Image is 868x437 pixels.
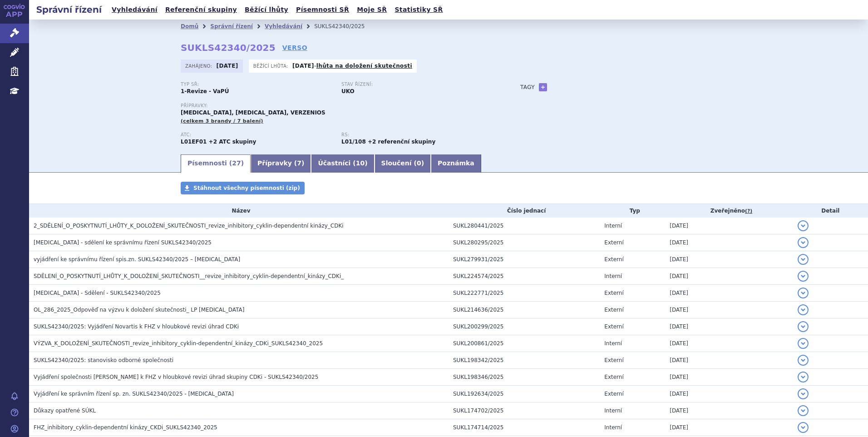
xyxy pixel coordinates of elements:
[798,372,809,382] button: detail
[449,352,600,369] td: SUKL198342/2025
[745,208,752,214] abbr: (?)
[798,304,809,315] button: detail
[368,139,435,145] strong: +2 referenční skupiny
[449,302,600,318] td: SUKL214636/2025
[181,103,502,109] p: Přípravky:
[193,185,300,191] span: Stáhnout všechny písemnosti (zip)
[34,391,234,397] span: Vyjádření ke správním řízení sp. zn. SUKLS42340/2025 - IBRANCE
[29,3,109,16] h2: Správní řízení
[798,288,809,298] button: detail
[604,256,623,263] span: Externí
[604,307,623,313] span: Externí
[185,62,214,70] span: Zahájeno:
[604,424,622,431] span: Interní
[311,154,374,173] a: Účastníci (10)
[604,407,622,414] span: Interní
[665,369,793,386] td: [DATE]
[604,323,623,330] span: Externí
[449,268,600,285] td: SUKL224574/2025
[34,239,212,246] span: IBRANCE - sdělení ke správnímu řízení SUKLS42340/2025
[604,239,623,246] span: Externí
[665,234,793,251] td: [DATE]
[251,154,311,173] a: Přípravky (7)
[316,63,412,69] a: lhůta na doložení skutečnosti
[798,321,809,332] button: detail
[341,82,493,87] p: Stav řízení:
[665,335,793,352] td: [DATE]
[665,352,793,369] td: [DATE]
[665,318,793,335] td: [DATE]
[449,234,600,251] td: SUKL280295/2025
[665,268,793,285] td: [DATE]
[417,159,421,167] span: 0
[34,256,240,263] span: vyjádření ke správnímu řízení spis.zn. SUKLS42340/2025 – Ibrance
[798,422,809,433] button: detail
[34,424,217,431] span: FHZ_inhibitory_cyklin-dependentní kinázy_CKDi_SUKLS42340_2025
[34,357,173,363] span: SUKLS42340/2025: stanovisko odborné společnosti
[282,43,307,52] a: VERSO
[181,182,305,194] a: Stáhnout všechny písemnosti (zip)
[341,139,366,145] strong: palbociklib
[798,237,809,248] button: detail
[109,4,160,16] a: Vyhledávání
[293,4,352,16] a: Písemnosti SŘ
[297,159,301,167] span: 7
[181,139,207,145] strong: PALBOCIKLIB
[242,4,291,16] a: Běžící lhůty
[798,388,809,399] button: detail
[793,204,868,218] th: Detail
[232,159,241,167] span: 27
[356,159,365,167] span: 10
[449,419,600,436] td: SUKL174714/2025
[292,62,412,70] p: -
[665,386,793,402] td: [DATE]
[600,204,665,218] th: Typ
[520,82,535,93] h3: Tagy
[181,118,263,124] span: (celkem 3 brandy / 7 balení)
[449,402,600,419] td: SUKL174702/2025
[181,154,251,173] a: Písemnosti (27)
[449,318,600,335] td: SUKL200299/2025
[604,273,622,279] span: Interní
[181,109,325,116] span: [MEDICAL_DATA], [MEDICAL_DATA], VERZENIOS
[34,223,344,229] span: 2_SDĚLENÍ_O_POSKYTNUTÍ_LHŮTY_K_DOLOŽENÍ_SKUTEČNOSTI_revize_inhibitory_cyklin-dependentní kinázy_CDKi
[34,290,161,296] span: IBRANCE - Sdělení - SUKLS42340/2025
[449,218,600,234] td: SUKL280441/2025
[29,204,449,218] th: Název
[798,355,809,366] button: detail
[665,402,793,419] td: [DATE]
[392,4,445,16] a: Statistiky SŘ
[163,4,240,16] a: Referenční skupiny
[314,20,376,33] li: SUKLS42340/2025
[209,139,256,145] strong: +2 ATC skupiny
[449,285,600,302] td: SUKL222771/2025
[604,374,623,380] span: Externí
[604,223,622,229] span: Interní
[431,154,481,173] a: Poznámka
[449,369,600,386] td: SUKL198346/2025
[181,88,229,94] strong: 1-Revize - VaPÚ
[604,290,623,296] span: Externí
[665,204,793,218] th: Zveřejněno
[798,405,809,416] button: detail
[181,82,332,87] p: Typ SŘ:
[665,419,793,436] td: [DATE]
[798,271,809,282] button: detail
[34,407,96,414] span: Důkazy opatřené SÚKL
[181,42,276,53] strong: SUKLS42340/2025
[798,220,809,231] button: detail
[210,23,253,30] a: Správní řízení
[217,63,238,69] strong: [DATE]
[665,302,793,318] td: [DATE]
[539,83,547,91] a: +
[34,323,239,330] span: SUKLS42340/2025: Vyjádření Novartis k FHZ v hloubkové revizi úhrad CDKi
[449,335,600,352] td: SUKL200861/2025
[665,285,793,302] td: [DATE]
[449,251,600,268] td: SUKL279931/2025
[665,218,793,234] td: [DATE]
[798,338,809,349] button: detail
[341,88,355,94] strong: UKO
[665,251,793,268] td: [DATE]
[449,204,600,218] th: Číslo jednací
[34,374,318,380] span: Vyjádření společnosti Eli Lilly k FHZ v hloubkové revizi úhrad skupiny CDKi - SUKLS42340/2025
